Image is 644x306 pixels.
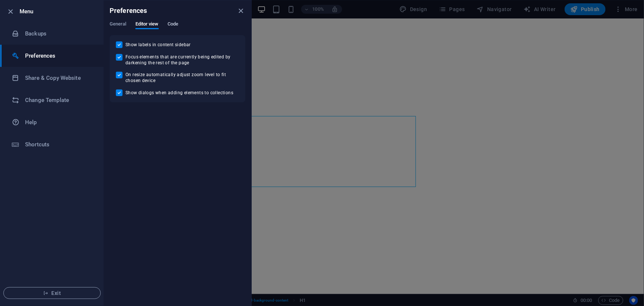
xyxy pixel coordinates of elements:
[25,118,93,127] h6: Help
[168,20,178,30] span: Code
[125,72,239,84] span: On resize automatically adjust zoom level to fit chosen device
[237,6,245,15] button: close
[0,111,104,133] a: Help
[20,7,98,16] h6: Menu
[25,96,93,105] h6: Change Template
[25,29,93,38] h6: Backups
[110,20,127,30] span: General
[135,20,159,30] span: Editor view
[110,21,245,35] div: Preferences
[25,51,93,60] h6: Preferences
[110,6,147,15] h6: Preferences
[25,74,93,82] h6: Share & Copy Website
[25,140,93,149] h6: Shortcuts
[10,290,94,296] span: Exit
[125,90,233,96] span: Show dialogs when adding elements to collections
[3,287,101,299] button: Exit
[125,54,239,66] span: Focus elements that are currently being edited by darkening the rest of the page
[125,42,191,48] span: Show labels in content sidebar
